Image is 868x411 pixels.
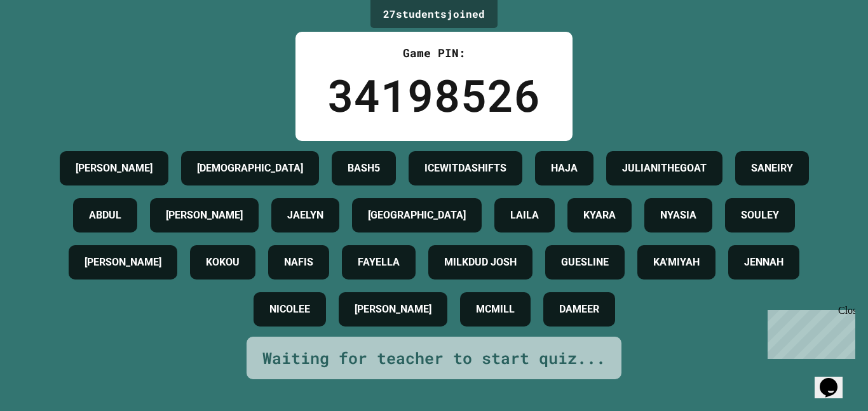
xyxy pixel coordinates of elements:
h4: KA'MIYAH [653,255,700,270]
h4: KYARA [583,208,616,223]
h4: JULIANITHEGOAT [622,161,707,176]
h4: MILKDUD JOSH [444,255,517,270]
h4: [PERSON_NAME] [76,161,153,176]
h4: [PERSON_NAME] [85,255,161,270]
h4: ABDUL [89,208,121,223]
h4: SANEIRY [751,161,793,176]
h4: [PERSON_NAME] [166,208,243,223]
h4: NYASIA [660,208,696,223]
div: 34198526 [327,62,541,128]
div: Game PIN: [327,44,541,62]
h4: [GEOGRAPHIC_DATA] [368,208,466,223]
iframe: chat widget [763,305,855,359]
h4: ICEWITDASHIFTS [424,161,506,176]
h4: BASH5 [348,161,380,176]
div: Waiting for teacher to start quiz... [262,346,606,370]
h4: MCMILL [476,302,515,317]
h4: DAMEER [559,302,599,317]
h4: NAFIS [284,255,313,270]
h4: FAYELLA [358,255,400,270]
h4: NICOLEE [269,302,310,317]
iframe: chat widget [815,360,855,398]
h4: GUESLINE [561,255,609,270]
h4: LAILA [510,208,539,223]
h4: SOULEY [741,208,779,223]
h4: KOKOU [206,255,240,270]
h4: [PERSON_NAME] [355,302,431,317]
h4: JENNAH [744,255,783,270]
h4: [DEMOGRAPHIC_DATA] [197,161,303,176]
div: Chat with us now!Close [5,5,88,81]
h4: HAJA [551,161,578,176]
h4: JAELYN [287,208,323,223]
